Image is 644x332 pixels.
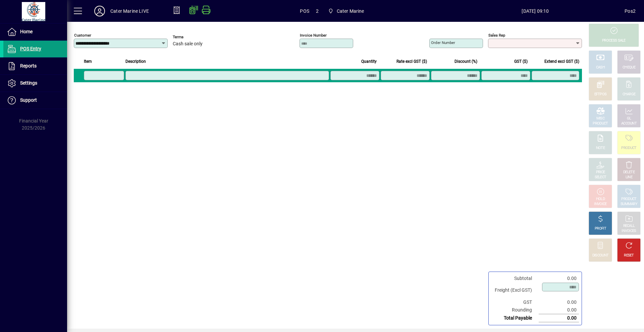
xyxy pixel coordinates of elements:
td: 0.00 [539,275,579,282]
div: Pos2 [625,6,636,16]
span: Settings [20,80,37,86]
td: 0.00 [539,314,579,322]
span: Terms [173,35,213,39]
span: Quantity [361,58,377,65]
mat-label: Order number [431,40,455,45]
div: CASH [596,65,605,70]
div: RECALL [623,224,635,229]
span: Discount (%) [454,58,477,65]
td: 0.00 [539,306,579,314]
div: PRICE [596,170,605,175]
td: Rounding [491,306,539,314]
a: Settings [3,75,67,92]
div: SUMMARY [621,202,637,207]
div: INVOICES [622,229,636,234]
span: 2 [316,6,319,16]
span: Home [20,29,33,34]
div: DELETE [623,170,635,175]
div: PRODUCT [593,121,608,126]
span: Cater Marine [325,5,367,17]
div: PROCESS SALE [602,38,626,43]
a: Support [3,92,67,109]
span: Description [125,58,146,65]
td: Total Payable [491,314,539,322]
div: EFTPOS [594,92,607,97]
div: PRODUCT [621,197,636,202]
span: Support [20,97,37,103]
div: LINE [626,175,632,180]
span: Rate excl GST ($) [396,58,427,65]
span: [DATE] 09:10 [446,6,625,16]
span: Reports [20,63,37,68]
a: Home [3,23,67,40]
span: GST ($) [514,58,528,65]
div: RESET [624,253,634,258]
div: PROFIT [595,226,606,231]
span: POS Entry [20,46,41,51]
div: NOTE [596,146,605,151]
div: PRODUCT [621,146,636,151]
div: CHEQUE [623,65,635,70]
mat-label: Sales rep [488,33,505,38]
div: INVOICE [594,202,606,207]
div: Cater Marine LIVE [110,6,149,16]
button: Profile [89,5,110,17]
div: HOLD [596,197,605,202]
div: MISC [596,116,604,121]
mat-label: Invoice number [300,33,327,38]
div: SELECT [595,175,606,180]
span: POS [300,6,309,16]
span: Cash sale only [173,41,203,47]
div: ACCOUNT [621,121,637,126]
div: GL [627,116,631,121]
td: Subtotal [491,275,539,282]
span: Cater Marine [337,6,364,16]
td: Freight (Excl GST) [491,282,539,298]
mat-label: Customer [74,33,91,38]
td: 0.00 [539,298,579,306]
span: Extend excl GST ($) [544,58,579,65]
a: Reports [3,58,67,75]
div: CHARGE [623,92,636,97]
td: GST [491,298,539,306]
span: Item [84,58,92,65]
div: DISCOUNT [592,253,608,258]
